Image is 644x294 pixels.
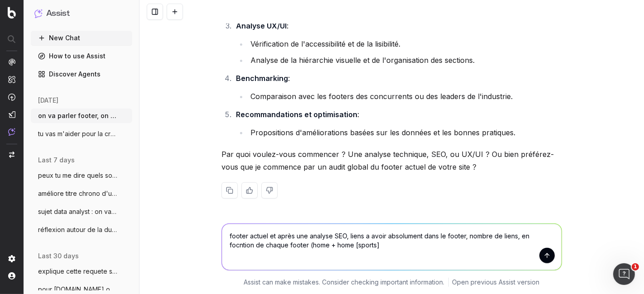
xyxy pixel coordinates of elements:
[31,67,132,81] a: Discover Agents
[233,108,562,139] li: :
[8,93,15,101] img: Activation
[38,189,118,198] span: améliore titre chrono d'un article : sur
[248,90,562,103] li: Comparaison avec les footers des concurrents ou des leaders de l'industrie.
[248,38,562,50] li: Vérification de l'accessibilité et de la lisibilité.
[236,110,357,119] strong: Recommandations et optimisation
[8,76,15,83] img: Intelligence
[613,263,635,285] iframe: Intercom live chat
[38,96,58,105] span: [DATE]
[248,126,562,139] li: Propositions d'améliorations basées sur les données et les bonnes pratiques.
[38,285,118,294] span: pour [DOMAIN_NAME] on va parler de données
[244,278,445,287] p: Assist can make mistakes. Consider checking important information.
[31,49,132,63] a: How to use Assist
[38,207,118,216] span: sujet data analyst : on va faire un rap
[38,251,79,261] span: last 30 days
[236,74,288,83] strong: Benchmarking
[34,7,129,20] button: Assist
[9,152,14,158] img: Switch project
[8,128,15,136] img: Assist
[236,21,287,30] strong: Analyse UX/UI
[233,72,562,103] li: :
[31,223,132,237] button: réflexion autour de la durée de durée de
[38,156,75,165] span: last 7 days
[38,267,118,276] span: explique cette requete sql : with bloc_
[31,264,132,279] button: explique cette requete sql : with bloc_
[31,31,132,45] button: New Chat
[38,171,118,180] span: peux tu me dire quels sont les fiches jo
[8,111,15,118] img: Studio
[31,186,132,201] button: améliore titre chrono d'un article : sur
[46,7,70,20] h1: Assist
[248,54,562,66] li: Analyse de la hiérarchie visuelle et de l'organisation des sections.
[38,111,118,120] span: on va parler footer, on va faire une vra
[8,272,15,280] img: My account
[34,9,43,18] img: Assist
[31,127,132,141] button: tu vas m'aider pour la création de [PERSON_NAME]
[8,255,15,262] img: Setting
[31,204,132,219] button: sujet data analyst : on va faire un rap
[31,168,132,183] button: peux tu me dire quels sont les fiches jo
[221,148,562,173] p: Par quoi voulez-vous commencer ? Une analyse technique, SEO, ou UX/UI ? Ou bien préférez-vous que...
[38,225,118,234] span: réflexion autour de la durée de durée de
[222,224,562,270] textarea: footer actuel et après une analyse SEO, liens a avoir absolument dans le footer, nombre de liens,...
[38,129,118,138] span: tu vas m'aider pour la création de [PERSON_NAME]
[31,109,132,123] button: on va parler footer, on va faire une vra
[452,278,540,287] a: Open previous Assist version
[233,19,562,66] li: :
[8,7,16,19] img: Botify logo
[8,58,15,66] img: Analytics
[632,263,639,270] span: 1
